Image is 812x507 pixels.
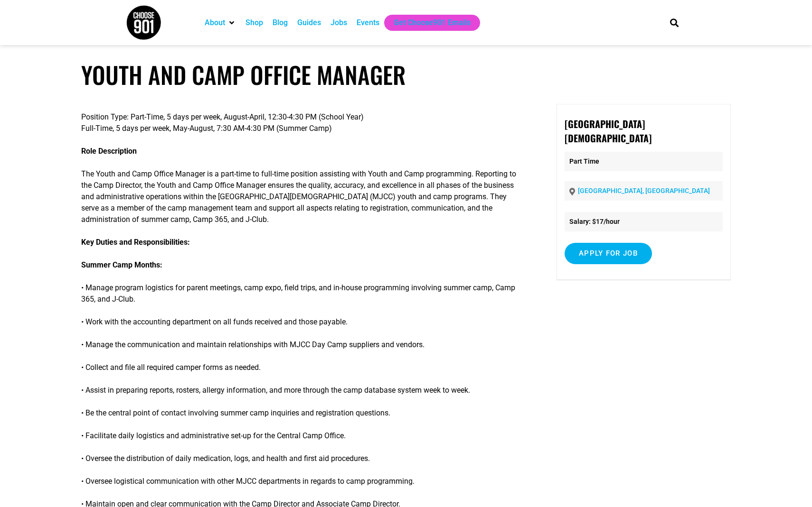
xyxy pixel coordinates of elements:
p: • Manage program logistics for parent meetings, camp expo, field trips, and in-house programming ... [81,282,524,305]
p: • Oversee the distribution of daily medication, logs, and health and first aid procedures. [81,453,524,464]
p: • Oversee logistical communication with other MJCC departments in regards to camp programming. [81,476,524,487]
strong: Key Duties and Responsibilities: [81,238,190,247]
nav: Main nav [200,15,654,31]
a: Blog [273,17,288,28]
p: Part Time [565,152,723,171]
a: [GEOGRAPHIC_DATA], [GEOGRAPHIC_DATA] [578,187,710,194]
p: The Youth and Camp Office Manager is a part-time to full-time position assisting with Youth and C... [81,168,524,225]
a: Guides [297,17,321,28]
p: • Collect and file all required camper forms as needed. [81,362,524,373]
p: • Be the central point of contact involving summer camp inquiries and registration questions. [81,407,524,419]
p: Position Type: Part-Time, 5 days per week, August-April, 12:30-4:30 PM (School Year) Full-Time, 5... [81,111,524,134]
a: Get Choose901 Emails [394,17,471,28]
li: Salary: $17/hour [565,212,723,231]
strong: Summer Camp Months: [81,260,162,269]
a: Shop [245,17,263,28]
strong: Role Description [81,147,137,156]
input: Apply for job [565,243,652,264]
p: • Assist in preparing reports, rosters, allergy information, and more through the camp database s... [81,385,524,396]
div: Search [667,15,682,30]
h1: Youth and Camp Office Manager [81,61,731,89]
strong: [GEOGRAPHIC_DATA][DEMOGRAPHIC_DATA] [565,117,651,145]
p: • Facilitate daily logistics and administrative set-up for the Central Camp Office. [81,430,524,442]
a: Jobs [330,17,347,28]
a: About [205,17,225,28]
div: About [200,15,241,31]
p: • Work with the accounting department on all funds received and those payable. [81,316,524,328]
p: • Manage the communication and maintain relationships with MJCC Day Camp suppliers and vendors. [81,339,524,350]
a: Events [357,17,379,28]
